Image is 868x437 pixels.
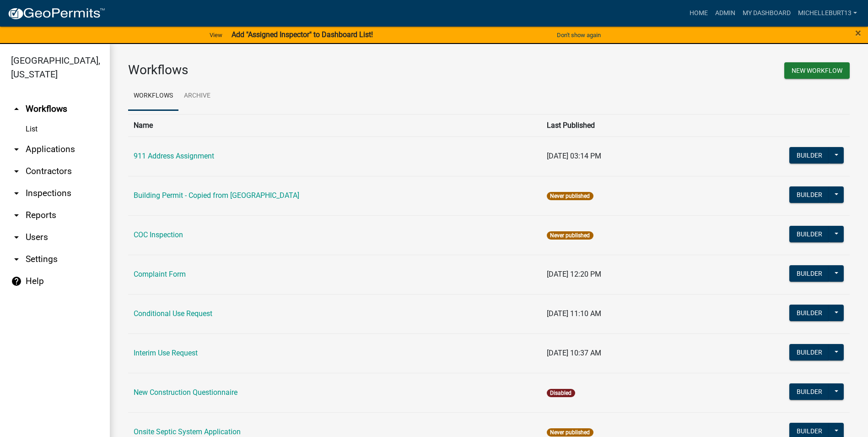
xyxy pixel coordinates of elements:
[547,309,601,318] span: [DATE] 11:10 AM
[784,62,850,79] button: New Workflow
[11,188,22,199] i: arrow_drop_down
[547,270,601,279] span: [DATE] 12:20 PM
[11,232,22,243] i: arrow_drop_down
[855,27,861,39] span: ×
[855,27,861,38] button: Close
[178,82,216,111] a: Archive
[739,5,794,22] a: My Dashboard
[794,5,861,22] a: michelleburt13
[541,114,695,137] th: Last Published
[712,5,739,22] a: Admin
[547,192,593,200] span: Never published
[553,27,604,43] button: Don't show again
[686,5,712,22] a: Home
[789,186,830,203] button: Builder
[11,144,22,155] i: arrow_drop_down
[789,305,830,321] button: Builder
[134,191,299,200] a: Building Permit - Copied from [GEOGRAPHIC_DATA]
[128,62,482,78] h3: Workflows
[11,166,22,177] i: arrow_drop_down
[134,152,214,160] a: 911 Address Assignment
[134,427,241,436] a: Onsite Septic System Application
[789,344,830,361] button: Builder
[11,210,22,221] i: arrow_drop_down
[232,30,373,39] strong: Add "Assigned Inspector" to Dashboard List!
[134,270,186,279] a: Complaint Form
[134,349,198,357] a: Interim Use Request
[11,254,22,265] i: arrow_drop_down
[789,383,830,400] button: Builder
[547,428,593,437] span: Never published
[128,114,541,137] th: Name
[134,309,212,318] a: Conditional Use Request
[206,27,226,43] a: View
[789,147,830,164] button: Builder
[789,226,830,242] button: Builder
[547,349,601,357] span: [DATE] 10:37 AM
[134,388,237,397] a: New Construction Questionnaire
[789,265,830,282] button: Builder
[128,82,178,111] a: Workflows
[547,389,575,397] span: Disabled
[11,276,22,287] i: help
[547,152,601,160] span: [DATE] 03:14 PM
[547,231,593,240] span: Never published
[11,104,22,115] i: arrow_drop_up
[134,230,183,239] a: COC Inspection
